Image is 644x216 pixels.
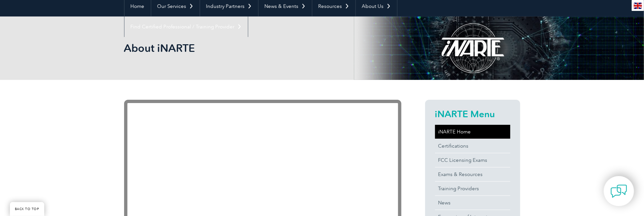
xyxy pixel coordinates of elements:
[124,17,248,37] a: Find Certified Professional / Training Provider
[435,153,510,167] a: FCC Licensing Exams
[124,43,401,54] h2: About iNARTE
[435,196,510,210] a: News
[435,182,510,196] a: Training Providers
[435,167,510,181] a: Exams & Resources
[435,109,510,119] h2: iNARTE Menu
[611,183,627,199] img: contact-chat.png
[634,3,642,9] img: en
[435,139,510,153] a: Certifications
[435,125,510,139] a: iNARTE Home
[10,202,44,216] a: BACK TO TOP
